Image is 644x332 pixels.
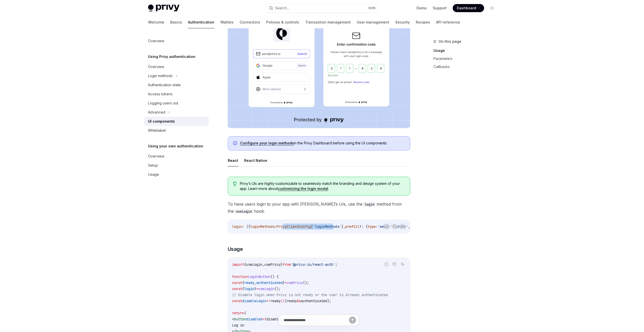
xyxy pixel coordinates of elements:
[439,38,461,45] span: On this page
[436,16,460,28] a: API reference
[228,201,410,215] span: To have users login to your app with [PERSON_NAME]’s UIs, use the method from the hook.
[433,55,500,63] a: Parameters
[148,100,178,106] div: Logging users out
[144,90,209,99] a: Access tokens
[242,280,244,285] span: {
[148,109,165,115] div: Advanced
[144,36,209,46] a: Overview
[383,261,390,268] button: Report incorrect code
[248,274,271,279] span: LoginButton
[416,16,430,28] a: Recipes
[283,280,285,285] span: }
[264,262,281,267] span: usePrivy
[417,6,427,11] a: Demo
[349,317,356,324] button: Send message
[232,280,242,285] span: const
[244,311,246,315] span: (
[148,54,195,60] h5: Using Privy authentication
[383,223,390,230] button: Report incorrect code
[144,117,209,126] a: UI components
[254,280,256,285] span: ,
[301,299,327,303] span: authenticated
[275,224,277,229] span: :
[303,280,309,285] span: ();
[368,224,376,229] span: type
[285,299,287,303] span: (
[275,5,289,11] div: Search...
[232,311,244,315] span: return
[144,161,209,170] a: Setup
[148,153,164,159] div: Overview
[254,286,256,291] span: }
[144,152,209,161] a: Overview
[327,299,331,303] span: );
[275,286,281,291] span: ();
[256,280,283,285] span: authenticated
[391,261,398,268] button: Copy the contents from the code block
[281,299,285,303] span: ||
[341,224,345,229] span: ],
[148,171,159,178] div: Usage
[148,82,181,88] div: Authentication state
[457,6,476,11] span: Dashboard
[242,299,266,303] span: disableLogin
[232,224,242,229] span: login
[232,293,388,297] span: // Disable login when Privy is not ready or the user is already authenticated
[399,261,406,268] button: Ask AI
[242,224,250,229] span: : ({
[277,224,311,229] span: PrivyClientConfig
[287,280,303,285] span: usePrivy
[240,181,405,191] span: Privy’s UIs are highly-customizable to seamlessly match the branding and design system of your ap...
[433,63,500,71] a: Callbacks
[278,186,328,191] a: customizing the login modal
[291,262,335,267] span: '@privy-io/react-auth'
[144,99,209,108] a: Logging users out
[433,47,500,55] a: Usage
[148,118,175,124] div: UI components
[266,299,268,303] span: =
[378,224,392,229] span: 'email'
[283,262,291,267] span: from
[408,224,410,229] span: ,
[246,262,262,267] span: useLogin
[357,16,389,28] a: User management
[148,5,179,12] img: light logo
[144,170,209,179] a: Usage
[391,223,398,230] button: Copy the contents from the code block
[232,286,242,291] span: const
[148,64,164,70] div: Overview
[360,224,368,229] span: ?: {
[335,262,337,267] span: ;
[258,286,275,291] span: useLogin
[268,299,271,303] span: !
[362,202,377,207] code: login
[297,299,301,303] span: &&
[232,274,248,279] span: function
[244,286,254,291] span: login
[399,223,406,230] button: Ask AI
[281,262,283,267] span: }
[144,80,209,90] a: Authentication state
[271,274,279,279] span: () {
[265,4,379,13] button: Search...CtrlK
[240,16,260,28] a: Connectors
[305,16,351,28] a: Transaction management
[148,162,158,168] div: Setup
[368,6,376,10] span: Ctrl K
[144,62,209,71] a: Overview
[395,16,410,28] a: Security
[220,16,234,28] a: Wallets
[488,4,496,12] button: Toggle dark mode
[188,16,214,28] a: Authentication
[271,299,281,303] span: ready
[148,38,164,44] div: Overview
[232,299,242,303] span: const
[148,73,173,79] div: Login methods
[262,262,264,267] span: ,
[285,280,287,285] span: =
[228,154,238,166] button: React
[228,246,243,253] span: Usage
[250,224,275,229] span: loginMethods
[148,16,164,28] a: Welcome
[148,143,203,149] h5: Using your own authentication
